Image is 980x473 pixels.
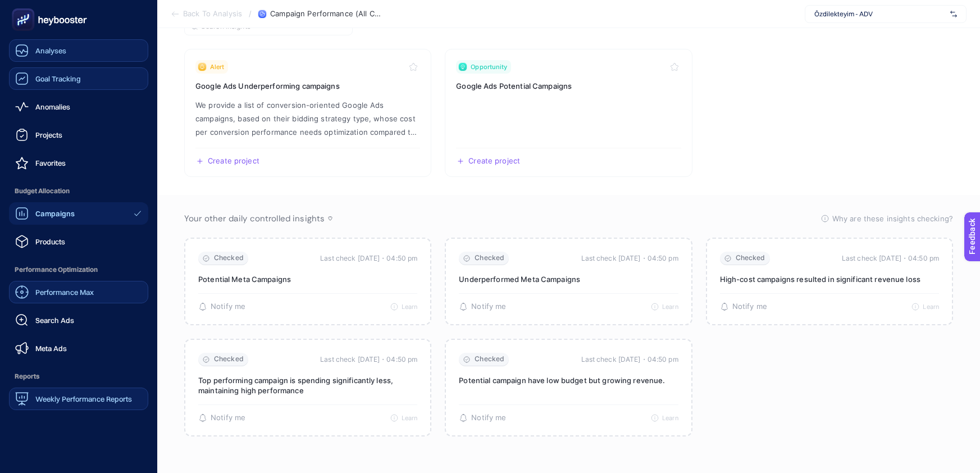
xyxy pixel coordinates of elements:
section: Passive Insight Packages [184,238,953,436]
span: Learn [662,303,678,311]
button: Learn [651,414,678,422]
a: Performance Max [9,281,148,303]
a: Meta Ads [9,337,148,360]
a: Analyses [9,39,148,62]
button: Notify me [459,413,506,422]
p: Top performing campaign is spending significantly less, maintaining high performance [198,375,417,395]
button: Learn [651,303,678,311]
time: Last check [DATE]・04:50 pm [320,253,417,264]
time: Last check [DATE]・04:50 pm [581,354,678,365]
span: Favorites [35,158,66,167]
time: Last check [DATE]・04:50 pm [320,354,417,365]
time: Last check [DATE]・04:50 pm [842,253,939,264]
p: Potential Meta Campaigns [198,274,417,284]
a: Favorites [9,152,148,174]
span: Campaign Performance (All Channel) [270,10,382,19]
button: Learn [390,414,418,422]
span: Reports [9,365,148,388]
span: Checked [214,355,244,363]
span: Learn [402,303,418,311]
span: Your other daily controlled insights [184,213,325,224]
span: Why are these insights checking? [832,213,953,224]
span: Checked [214,254,244,262]
button: Learn [911,303,939,311]
time: Last check [DATE]・04:50 pm [581,253,678,264]
a: Products [9,230,148,253]
h3: Insight title [195,80,420,92]
a: View insight titled [445,49,692,177]
span: Notify me [732,302,767,311]
button: Create a new project based on this insight [456,157,520,166]
p: Underperformed Meta Campaigns [459,274,678,284]
p: High-cost campaigns resulted in significant revenue loss [720,274,939,284]
a: Weekly Performance Reports [9,388,148,410]
span: Özdilekteyim - ADV [814,10,946,19]
span: Checked [475,254,504,262]
a: Projects [9,124,148,146]
span: Checked [736,254,765,262]
button: Create a new project based on this insight [195,157,259,166]
a: View insight titled We provide a list of conversion-oriented Google Ads campaigns, based on their... [184,49,431,177]
button: Notify me [459,302,506,311]
span: Feedback [7,3,43,12]
button: Notify me [198,302,245,311]
span: Performance Optimization [9,258,148,281]
span: Notify me [211,413,245,422]
span: Notify me [211,302,245,311]
span: Alert [210,62,225,71]
span: Campaigns [35,209,75,218]
span: Checked [475,355,504,363]
span: Notify me [471,302,506,311]
span: Analyses [35,46,66,55]
a: Campaigns [9,202,148,225]
span: Opportunity [471,62,507,71]
button: Notify me [720,302,767,311]
button: Toggle favorite [407,60,420,74]
span: Products [35,237,65,246]
h3: Insight title [456,80,681,92]
a: Anomalies [9,95,148,118]
span: Performance Max [35,288,94,297]
span: Learn [662,414,678,422]
section: Insight Packages [184,49,953,177]
p: Potential campaign have low budget but growing revenue. [459,375,678,385]
span: Notify me [471,413,506,422]
button: Notify me [198,413,245,422]
span: Budget Allocation [9,180,148,202]
p: Insight description [195,98,420,139]
span: Meta Ads [35,344,67,353]
span: Anomalies [35,102,70,111]
span: Back To Analysis [183,10,242,19]
span: Create project [208,157,259,166]
span: Search Ads [35,316,74,325]
button: Learn [390,303,418,311]
button: Toggle favorite [668,60,681,74]
img: svg%3e [950,8,957,20]
span: Projects [35,130,62,139]
span: Learn [923,303,939,311]
a: Search Ads [9,309,148,331]
a: Goal Tracking [9,67,148,90]
span: Goal Tracking [35,74,81,83]
span: / [249,9,252,18]
span: Create project [468,157,520,166]
span: Weekly Performance Reports [35,394,132,403]
span: Learn [402,414,418,422]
